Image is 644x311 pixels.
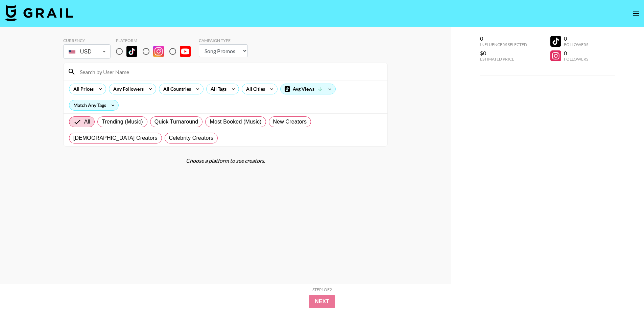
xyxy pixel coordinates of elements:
span: Quick Turnaround [154,118,198,126]
button: open drawer [629,7,643,20]
div: Match Any Tags [69,100,118,110]
span: All [84,118,90,126]
div: 0 [564,50,588,57]
span: New Creators [273,118,307,126]
div: Influencers Selected [480,42,527,47]
img: YouTube [180,46,191,57]
div: All Countries [159,84,192,94]
span: Trending (Music) [102,118,143,126]
span: [DEMOGRAPHIC_DATA] Creators [73,134,158,142]
div: All Tags [207,84,228,94]
div: Avg Views [281,84,335,94]
div: USD [65,46,109,58]
input: Search by User Name [76,66,383,77]
button: Next [309,295,335,308]
div: Followers [564,57,588,62]
div: Campaign Type [199,38,248,43]
img: Grail Talent [5,5,73,21]
div: Currency [63,38,111,43]
img: TikTok [126,46,137,57]
div: 0 [480,35,527,42]
div: Estimated Price [480,57,527,62]
div: All Cities [242,84,266,94]
div: 0 [564,35,588,42]
div: Step 1 of 2 [312,287,332,292]
div: $0 [480,50,527,57]
div: Choose a platform to see creators. [63,157,388,164]
div: Platform [116,38,196,43]
span: Most Booked (Music) [210,118,261,126]
img: Instagram [153,46,164,57]
div: Any Followers [109,84,145,94]
div: Followers [564,42,588,47]
span: Celebrity Creators [169,134,214,142]
div: All Prices [69,84,95,94]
